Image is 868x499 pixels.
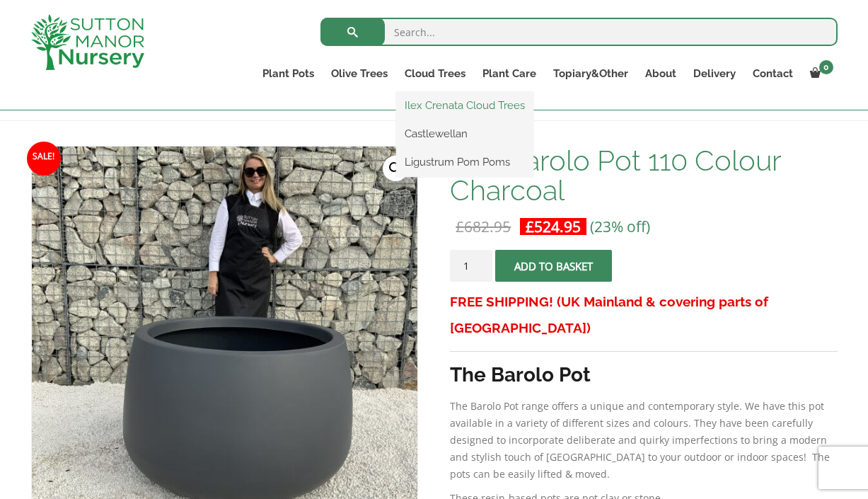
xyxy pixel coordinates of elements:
button: Add to basket [495,250,612,282]
a: Plant Care [474,64,545,84]
a: Contact [744,64,802,84]
a: Castlewellan [396,123,533,144]
span: £ [456,217,464,236]
span: (23% off) [590,217,650,236]
strong: The Barolo Pot [450,363,591,386]
a: 0 [802,64,838,84]
bdi: 524.95 [526,217,581,236]
a: Delivery [685,64,744,84]
span: 0 [819,60,833,74]
a: Ligustrum Pom Poms [396,151,533,173]
bdi: 682.95 [456,217,511,236]
a: About [637,64,685,84]
h3: FREE SHIPPING! (UK Mainland & covering parts of [GEOGRAPHIC_DATA]) [450,289,837,341]
a: Topiary&Other [545,64,637,84]
a: View full-screen image gallery [383,156,408,181]
h1: The Barolo Pot 110 Colour Charcoal [450,146,837,205]
img: logo [31,14,144,70]
a: Cloud Trees [396,64,474,84]
p: The Barolo Pot range offers a unique and contemporary style. We have this pot available in a vari... [450,398,837,483]
a: Olive Trees [323,64,396,84]
a: Ilex Crenata Cloud Trees [396,95,533,116]
a: Plant Pots [254,64,323,84]
span: Sale! [27,142,61,176]
input: Search... [320,18,838,46]
input: Product quantity [450,250,492,282]
span: £ [526,217,534,236]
